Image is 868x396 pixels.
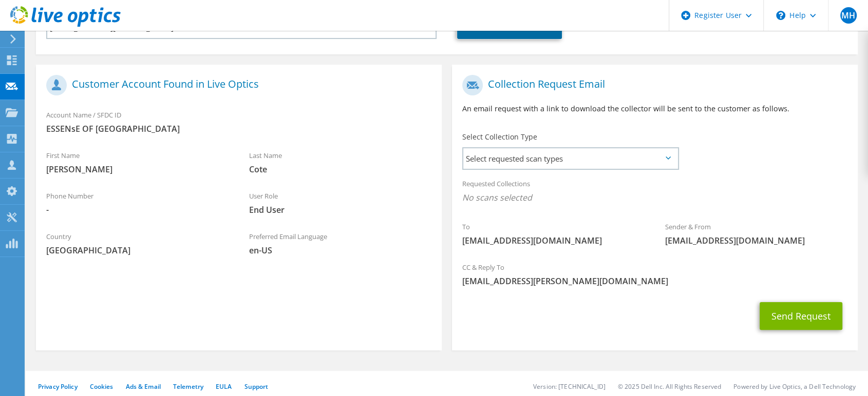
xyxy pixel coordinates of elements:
span: [EMAIL_ADDRESS][DOMAIN_NAME] [462,235,645,246]
div: First Name [36,145,239,180]
span: - [46,204,229,215]
h1: Collection Request Email [462,75,842,95]
span: Select requested scan types [463,148,677,169]
span: [GEOGRAPHIC_DATA] [46,245,229,256]
div: Country [36,226,239,261]
span: Cote [249,164,431,175]
div: Phone Number [36,185,239,221]
label: Select Collection Type [462,132,537,142]
li: Version: [TECHNICAL_ID] [533,382,606,391]
div: Requested Collections [452,173,858,211]
span: en-US [249,245,431,256]
button: Send Request [760,302,842,330]
div: Sender & From [655,216,858,251]
li: © 2025 Dell Inc. All Rights Reserved [618,382,721,391]
a: Telemetry [173,382,203,391]
a: EULA [216,382,232,391]
svg: \n [776,11,785,20]
div: To [452,216,655,251]
a: Privacy Policy [38,382,78,391]
span: MH [840,7,857,24]
span: [PERSON_NAME] [46,164,229,175]
p: An email request with a link to download the collector will be sent to the customer as follows. [462,103,847,114]
a: Support [244,382,268,391]
h1: Customer Account Found in Live Optics [46,75,426,95]
li: Powered by Live Optics, a Dell Technology [733,382,856,391]
span: [EMAIL_ADDRESS][DOMAIN_NAME] [665,235,847,246]
span: No scans selected [462,192,847,203]
div: Last Name [239,145,442,180]
a: Ads & Email [126,382,161,391]
span: ESSENsE OF [GEOGRAPHIC_DATA] [46,123,431,134]
span: [EMAIL_ADDRESS][PERSON_NAME][DOMAIN_NAME] [462,275,847,287]
div: User Role [239,185,442,221]
a: Cookies [90,382,114,391]
span: End User [249,204,431,215]
div: CC & Reply To [452,256,858,292]
div: Preferred Email Language [239,226,442,261]
div: Account Name / SFDC ID [36,104,442,140]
